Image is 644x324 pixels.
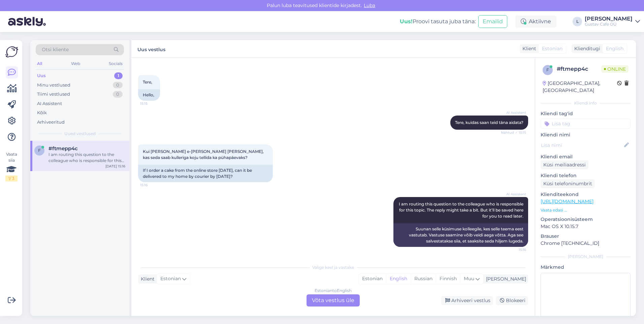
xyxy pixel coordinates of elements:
[138,165,273,182] div: If I order a cake from the online store [DATE], can it be delivered to my home by courier by [DATE]?
[541,110,631,117] p: Kliendi tag'id
[572,45,600,52] div: Klienditugi
[37,100,62,107] div: AI Assistent
[399,201,524,219] span: I am routing this question to the colleague who is responsible for this topic. The reply might ta...
[515,15,556,28] div: Aktiivne
[105,164,125,169] div: [DATE] 15:16
[38,148,41,153] span: f
[501,110,526,115] span: AI Assistent
[37,72,46,79] div: Uus
[585,22,633,27] div: Gustav Cafe OÜ
[441,296,493,305] div: Arhiveeri vestlus
[585,16,633,22] div: [PERSON_NAME]
[483,276,526,283] div: [PERSON_NAME]
[541,254,631,260] div: [PERSON_NAME]
[386,274,411,284] div: English
[114,72,123,79] div: 1
[138,89,160,101] div: Hello,
[37,91,70,98] div: Tiimi vestlused
[143,79,152,85] span: Tere,
[37,82,70,89] div: Minu vestlused
[541,223,631,230] p: Mac OS X 10.15.7
[113,91,123,98] div: 0
[436,274,460,284] div: Finnish
[36,59,43,68] div: All
[496,296,528,305] div: Blokeeri
[138,276,155,283] div: Klient
[541,191,631,198] p: Klienditeekond
[393,223,528,247] div: Suunan selle küsimuse kolleegile, kes selle teema eest vastutab. Vastuse saamine võib veidi aega ...
[543,80,617,94] div: [GEOGRAPHIC_DATA], [GEOGRAPHIC_DATA]
[541,207,631,213] p: Vaata edasi ...
[70,59,82,68] div: Web
[520,45,536,52] div: Klient
[5,175,18,182] div: 1 / 3
[541,119,631,129] input: Lisa tag
[140,101,165,106] span: 15:15
[400,18,476,26] div: Proovi tasuta juba täna:
[411,274,436,284] div: Russian
[541,160,588,169] div: Küsi meiliaadressi
[541,233,631,240] p: Brauser
[49,152,125,164] div: I am routing this question to the colleague who is responsible for this topic. The reply might ta...
[601,65,629,73] span: Online
[362,2,377,8] span: Luba
[137,44,165,53] label: Uus vestlus
[359,274,386,284] div: Estonian
[5,151,18,182] div: Vaata siia
[42,46,69,53] span: Otsi kliente
[541,264,631,271] p: Märkmed
[478,15,507,28] button: Emailid
[315,288,352,294] div: Estonian to English
[541,198,593,204] a: [URL][DOMAIN_NAME]
[541,141,623,149] input: Lisa nimi
[541,240,631,247] p: Chrome [TECHNICAL_ID]
[37,119,65,126] div: Arhiveeritud
[541,100,631,106] div: Kliendi info
[455,120,523,125] span: Tere, kuidas saan teid täna aidata?
[140,183,165,188] span: 15:16
[160,275,181,283] span: Estonian
[307,294,360,306] div: Võta vestlus üle
[107,59,124,68] div: Socials
[501,247,526,252] span: 15:16
[585,16,640,27] a: [PERSON_NAME]Gustav Cafe OÜ
[138,264,528,270] div: Valige keel ja vastake
[557,65,601,73] div: # ftmepp4c
[143,149,265,160] span: Kui [PERSON_NAME] e-[PERSON_NAME] [PERSON_NAME], kas seda saab kulleriga koju tellida ka pühapäev...
[541,216,631,223] p: Operatsioonisüsteem
[541,179,595,188] div: Küsi telefoninumbrit
[541,172,631,179] p: Kliendi telefon
[37,109,47,116] div: Kõik
[464,276,474,282] span: Muu
[64,131,96,137] span: Uued vestlused
[49,145,78,152] span: #ftmepp4c
[542,45,562,52] span: Estonian
[606,45,623,52] span: English
[400,18,413,25] b: Uus!
[501,192,526,197] span: AI Assistent
[501,130,526,135] span: Nähtud ✓ 15:15
[546,67,549,72] span: f
[541,153,631,160] p: Kliendi email
[573,17,582,26] div: L
[5,45,18,58] img: Askly Logo
[113,82,123,89] div: 0
[541,131,631,138] p: Kliendi nimi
